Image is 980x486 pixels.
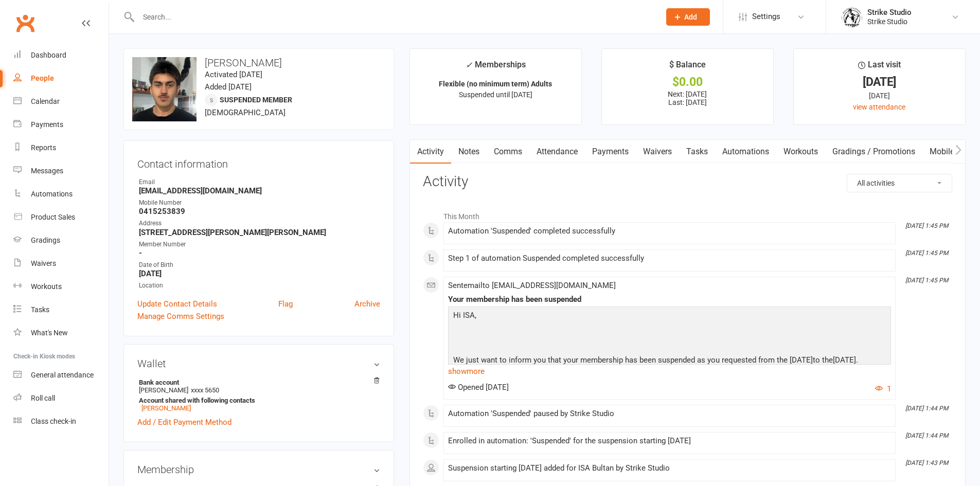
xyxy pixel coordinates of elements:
div: Dashboard [31,51,66,59]
div: Email [139,177,380,187]
i: [DATE] 1:45 PM [905,249,948,257]
div: Enrolled in automation: 'Suspended' for the suspension starting [DATE] [448,437,891,445]
span: to the [813,355,833,365]
div: [DATE] [803,90,956,101]
div: Waivers [31,259,56,267]
span: Add [684,13,697,21]
p: Hi ISA, [451,309,888,324]
div: Roll call [31,394,55,402]
li: This Month [423,206,952,222]
a: Dashboard [13,44,109,67]
strong: [STREET_ADDRESS][PERSON_NAME][PERSON_NAME] [139,228,380,237]
a: Clubworx [12,10,38,36]
div: General attendance [31,371,94,379]
input: Search... [135,10,653,24]
div: $0.00 [611,77,764,87]
li: [PERSON_NAME] [137,377,380,413]
div: Mobile Number [139,198,380,208]
a: Flag [278,298,293,310]
p: We just want to inform you that your membership has been suspended as you requested from the [DAT... [451,354,888,369]
i: [DATE] 1:45 PM [905,222,948,229]
span: Sent email to [EMAIL_ADDRESS][DOMAIN_NAME] [448,281,616,290]
div: Automation 'Suspended' completed successfully [448,227,891,236]
i: [DATE] 1:45 PM [905,277,948,284]
button: Add [666,8,710,26]
div: Your membership has been suspended [448,295,891,304]
div: Tasks [31,305,49,314]
div: Member Number [139,240,380,249]
i: [DATE] 1:44 PM [905,405,948,412]
a: Messages [13,159,109,183]
a: Gradings / Promotions [825,140,922,164]
div: Location [139,281,380,291]
div: Workouts [31,282,62,291]
a: Calendar [13,90,109,113]
div: Product Sales [31,213,75,221]
span: Suspended until [DATE] [459,91,532,99]
strong: Account shared with following contacts [139,397,375,404]
a: Tasks [13,298,109,321]
span: Suspended member [220,96,292,104]
div: Messages [31,167,63,175]
a: show more [448,364,891,379]
div: Suspension starting [DATE] added for ISA Bultan by Strike Studio [448,464,891,473]
a: Mobile App [922,140,978,164]
div: Reports [31,143,56,152]
a: Activity [410,140,451,164]
time: Activated [DATE] [205,70,262,79]
div: Class check-in [31,417,76,425]
div: What's New [31,329,68,337]
a: Manage Comms Settings [137,310,224,322]
strong: [DATE] [139,269,380,278]
div: Last visit [858,58,901,77]
a: Comms [487,140,529,164]
i: [DATE] 1:44 PM [905,432,948,439]
a: Waivers [636,140,679,164]
span: xxxx 5650 [191,386,219,394]
a: People [13,67,109,90]
a: Archive [354,298,380,310]
div: Date of Birth [139,260,380,270]
strong: 0415253839 [139,207,380,216]
a: Automations [13,183,109,206]
a: Workouts [13,275,109,298]
a: Roll call [13,387,109,410]
a: Product Sales [13,206,109,229]
i: ✓ [466,60,472,70]
h3: Activity [423,174,952,190]
div: Payments [31,120,63,129]
span: [DEMOGRAPHIC_DATA] [205,108,286,117]
h3: Wallet [137,358,380,369]
a: Class kiosk mode [13,410,109,433]
a: Payments [585,140,636,164]
h3: Membership [137,464,380,475]
div: Automation 'Suspended' paused by Strike Studio [448,409,891,418]
img: image1755845204.png [132,57,197,121]
i: [DATE] 1:43 PM [905,459,948,466]
a: Automations [715,140,776,164]
a: Payments [13,113,109,136]
a: Reports [13,136,109,159]
a: Waivers [13,252,109,275]
a: Workouts [776,140,825,164]
div: Memberships [466,58,526,77]
a: Attendance [529,140,585,164]
h3: [PERSON_NAME] [132,57,385,68]
a: General attendance kiosk mode [13,364,109,387]
img: thumb_image1723780799.png [842,7,862,27]
div: Strike Studio [867,8,912,17]
a: Gradings [13,229,109,252]
div: Address [139,219,380,228]
a: Add / Edit Payment Method [137,416,231,428]
div: Strike Studio [867,17,912,26]
a: [PERSON_NAME] [141,404,191,412]
div: [DATE] [803,77,956,87]
div: Calendar [31,97,60,105]
a: Update Contact Details [137,298,217,310]
strong: - [139,248,380,258]
a: Tasks [679,140,715,164]
div: $ Balance [669,58,706,77]
div: People [31,74,54,82]
a: view attendance [853,103,905,111]
strong: [EMAIL_ADDRESS][DOMAIN_NAME] [139,186,380,195]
